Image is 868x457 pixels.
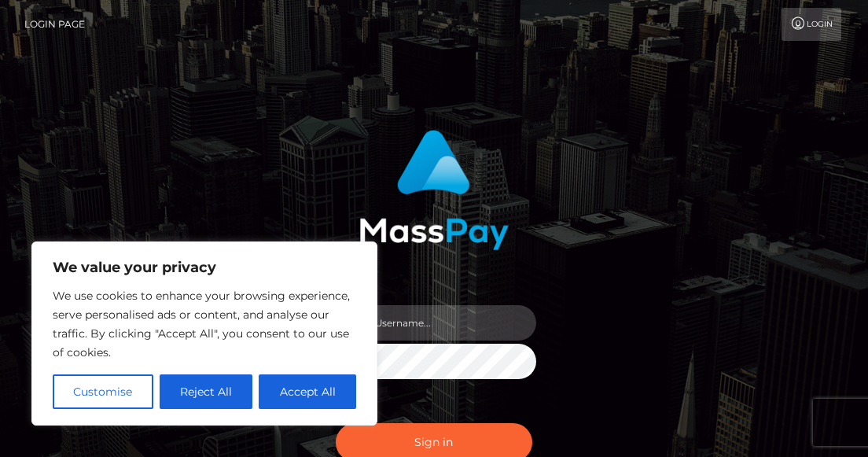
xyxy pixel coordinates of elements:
a: Login Page [24,8,85,41]
p: We value your privacy [53,258,356,277]
button: Customise [53,374,153,409]
a: Login [782,8,841,41]
button: Reject All [160,374,253,409]
button: Accept All [259,374,356,409]
img: MassPay Login [359,130,509,250]
div: We value your privacy [31,241,377,426]
input: Username... [360,305,536,341]
p: We use cookies to enhance your browsing experience, serve personalised ads or content, and analys... [53,286,356,362]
